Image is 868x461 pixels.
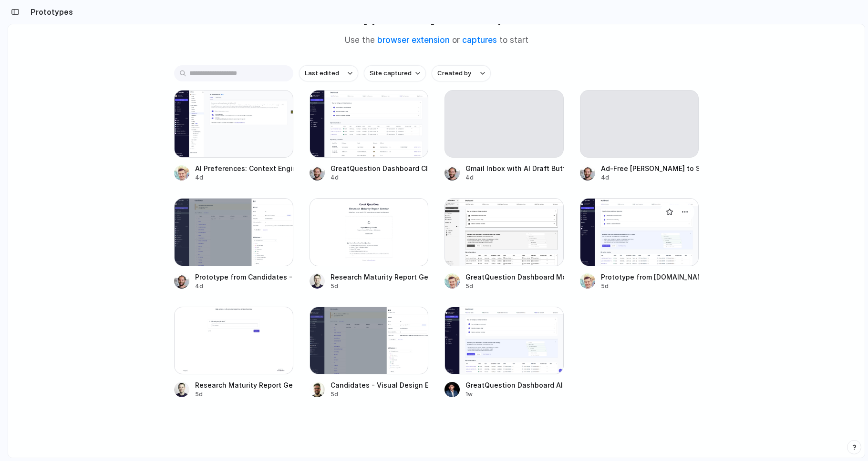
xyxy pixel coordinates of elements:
[444,90,564,182] a: Gmail Inbox with AI Draft Button4d
[437,69,471,78] span: Created by
[174,90,293,182] a: AI Preferences: Context Engine IntegrationAI Preferences: Context Engine Integration4d
[465,272,564,282] div: GreatQuestion Dashboard Mockup
[331,390,429,399] div: 5d
[601,282,699,291] div: 5d
[305,69,339,78] span: Last edited
[195,163,293,173] div: AI Preferences: Context Engine Integration
[601,173,699,182] div: 4d
[465,380,564,390] div: GreatQuestion Dashboard AI Chat
[465,163,564,173] div: Gmail Inbox with AI Draft Button
[195,272,293,282] div: Prototype from Candidates - Great Question
[444,307,564,399] a: GreatQuestion Dashboard AI ChatGreatQuestion Dashboard AI Chat1w
[462,35,497,45] a: captures
[601,163,699,173] div: Ad-Free [PERSON_NAME] to SFO Flight Page
[331,163,429,173] div: GreatQuestion Dashboard Cleanup
[331,282,429,291] div: 5d
[465,173,564,182] div: 4d
[364,65,426,81] button: Site captured
[432,65,491,81] button: Created by
[370,69,412,78] span: Site captured
[465,282,564,291] div: 5d
[465,390,564,399] div: 1w
[444,198,564,290] a: GreatQuestion Dashboard MockupGreatQuestion Dashboard Mockup5d
[195,173,293,182] div: 4d
[310,198,429,290] a: Research Maturity Report GeneratorResearch Maturity Report Generator5d
[310,307,429,399] a: Candidates - Visual Design EnhancementCandidates - Visual Design Enhancement5d
[310,90,429,182] a: GreatQuestion Dashboard CleanupGreatQuestion Dashboard Cleanup4d
[377,35,450,45] a: browser extension
[195,282,293,291] div: 4d
[580,198,699,290] a: Prototype from greatquestion.co dashboardPrototype from [DOMAIN_NAME] dashboard5d
[174,198,293,290] a: Prototype from Candidates - Great QuestionPrototype from Candidates - Great Question4d
[580,90,699,182] a: Ad-Free [PERSON_NAME] to SFO Flight Page4d
[345,34,528,47] span: Use the or to start
[601,272,699,282] div: Prototype from [DOMAIN_NAME] dashboard
[331,173,429,182] div: 4d
[195,390,293,399] div: 5d
[195,380,293,390] div: Research Maturity Report Generator
[331,380,429,390] div: Candidates - Visual Design Enhancement
[174,307,293,399] a: Research Maturity Report GeneratorResearch Maturity Report Generator5d
[299,65,358,81] button: Last edited
[331,272,429,282] div: Research Maturity Report Generator
[27,6,73,18] h2: Prototypes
